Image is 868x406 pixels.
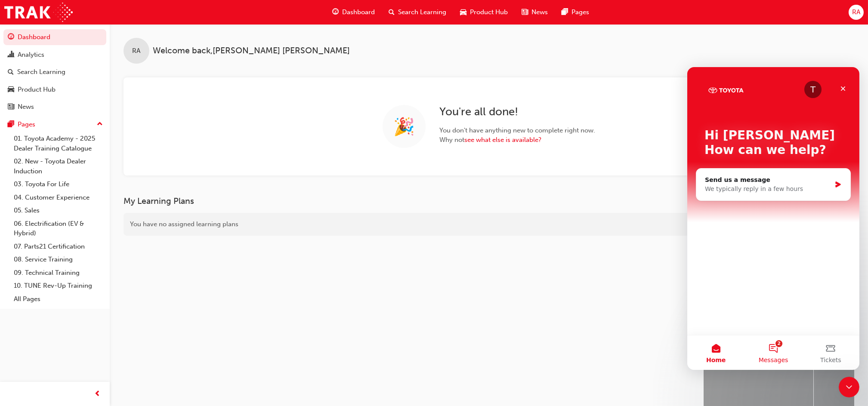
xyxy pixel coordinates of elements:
[3,99,106,115] a: News
[470,7,508,17] span: Product Hub
[3,64,106,80] a: Search Learning
[97,119,103,130] span: up-icon
[124,213,690,236] div: You have no assigned learning plans
[10,204,106,217] a: 05. Sales
[571,7,589,17] span: Pages
[3,117,106,132] button: Pages
[3,28,106,117] button: DashboardAnalyticsSearch LearningProduct HubNews
[8,68,14,76] span: search-icon
[464,136,541,144] a: see what else is available?
[398,7,446,17] span: Search Learning
[133,46,141,56] span: RA
[8,86,14,94] span: car-icon
[10,191,106,204] a: 04. Customer Experience
[10,178,106,191] a: 03. Toyota For Life
[95,389,101,400] span: prev-icon
[3,47,106,63] a: Analytics
[555,3,596,21] a: pages-iconPages
[10,240,106,253] a: 07. Parts21 Certification
[439,126,595,135] span: You don ' t have anything new to complete right now.
[18,120,35,129] div: Pages
[10,279,106,292] a: 10. TUNE Rev-Up Training
[382,3,453,21] a: search-iconSearch Learning
[124,196,690,206] h3: My Learning Plans
[10,155,106,178] a: 02. New - Toyota Dealer Induction
[325,3,382,21] a: guage-iconDashboard
[8,34,14,41] span: guage-icon
[18,50,44,60] div: Analytics
[687,67,859,370] iframe: Intercom live chat
[849,5,864,20] button: RA
[18,102,34,112] div: News
[460,7,466,18] span: car-icon
[852,7,860,17] span: RA
[342,7,375,17] span: Dashboard
[8,51,14,59] span: chart-icon
[17,67,65,77] div: Search Learning
[332,7,339,18] span: guage-icon
[515,3,555,21] a: news-iconNews
[10,132,106,155] a: 01. Toyota Academy - 2025 Dealer Training Catalogue
[10,217,106,240] a: 06. Electrification (EV & Hybrid)
[531,7,548,17] span: News
[562,7,568,18] span: pages-icon
[153,46,350,56] span: Welcome back , [PERSON_NAME] [PERSON_NAME]
[839,377,859,397] iframe: Intercom live chat
[8,121,14,129] span: pages-icon
[18,85,56,95] div: Product Hub
[4,3,73,22] img: Trak
[393,122,415,132] span: 🎉
[389,7,395,18] span: search-icon
[439,135,595,145] span: Why not
[10,292,106,306] a: All Pages
[10,253,106,266] a: 08. Service Training
[522,7,528,18] span: news-icon
[453,3,515,21] a: car-iconProduct Hub
[10,266,106,280] a: 09. Technical Training
[3,29,106,45] a: Dashboard
[3,82,106,98] a: Product Hub
[8,103,14,111] span: news-icon
[439,105,595,119] h2: You ' re all done!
